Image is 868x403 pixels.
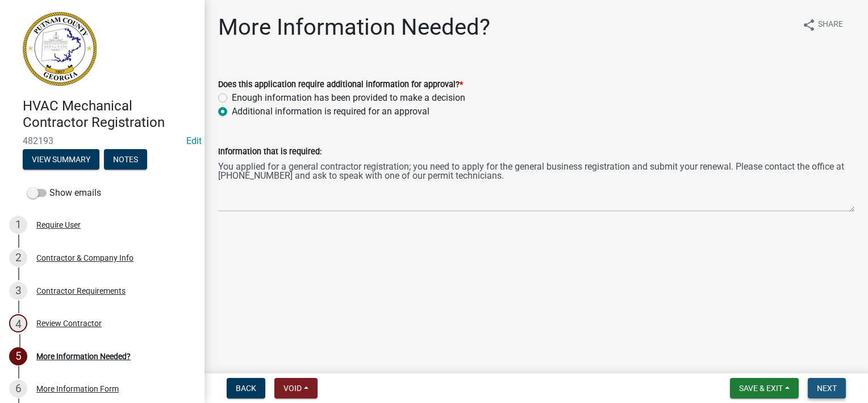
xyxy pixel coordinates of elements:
[23,155,99,165] wm-modal-confirm: Summary
[818,18,843,32] span: Share
[186,135,202,146] a: Edit
[218,148,322,156] label: Information that is required:
[104,149,147,170] button: Notes
[36,352,131,360] div: More Information Needed?
[36,254,133,262] div: Contractor & Company Info
[27,186,101,200] label: Show emails
[23,98,195,131] h4: HVAC Mechanical Contractor Registration
[274,378,318,398] button: Void
[236,384,256,393] span: Back
[36,287,126,295] div: Contractor Requirements
[802,18,816,32] i: share
[9,249,27,267] div: 2
[36,319,102,327] div: Review Contractor
[793,14,852,36] button: shareShare
[9,347,27,365] div: 5
[739,384,783,393] span: Save & Exit
[104,155,147,165] wm-modal-confirm: Notes
[808,378,846,398] button: Next
[817,384,837,393] span: Next
[9,314,27,332] div: 4
[218,81,463,89] label: Does this application require additional information for approval?
[218,14,490,41] h1: More Information Needed?
[232,105,429,118] label: Additional information is required for an approval
[23,149,99,170] button: View Summary
[232,91,465,105] label: Enough information has been provided to make a decision
[23,135,182,146] span: 482193
[9,380,27,398] div: 6
[186,135,202,146] wm-modal-confirm: Edit Application Number
[36,221,81,229] div: Require User
[283,384,302,393] span: Void
[9,282,27,300] div: 3
[730,378,799,398] button: Save & Exit
[23,12,97,86] img: Putnam County, Georgia
[227,378,265,398] button: Back
[36,385,119,393] div: More Information Form
[9,216,27,234] div: 1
